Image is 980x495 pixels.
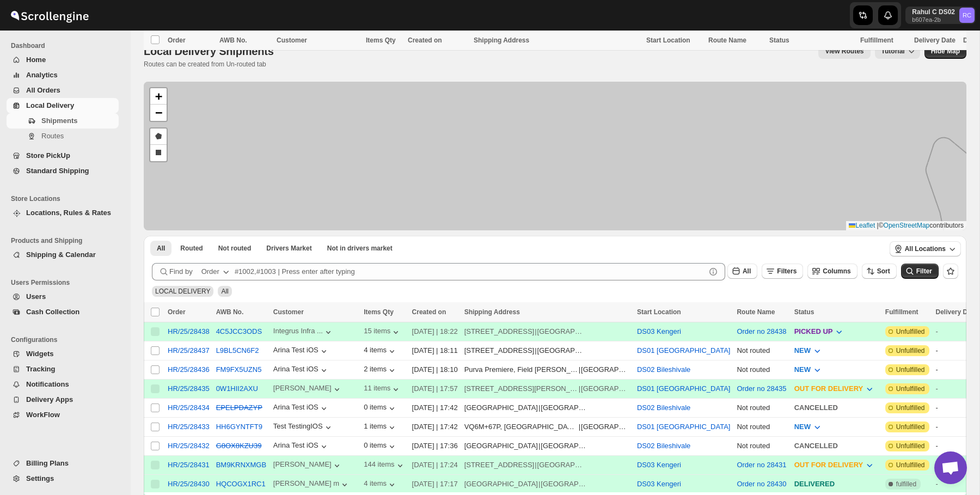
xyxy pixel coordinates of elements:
[26,365,55,373] span: Tracking
[637,365,690,374] button: DS02 Bileshivale
[155,89,162,103] span: +
[150,145,167,161] a: Draw a rectangle
[168,442,210,450] div: HR/25/28432
[7,346,119,362] button: Widgets
[464,479,538,490] div: [GEOGRAPHIC_DATA]
[273,327,323,335] div: Integrus Infra ...
[168,36,186,44] span: Order
[737,421,787,432] div: Not routed
[157,244,165,253] span: All
[896,480,916,488] span: fulfilled
[637,404,690,412] button: DS02 Bileshivale
[884,222,930,229] a: OpenStreetMap
[7,377,119,392] button: Notifications
[794,327,833,335] span: PICKED UP
[216,365,262,374] button: FM9FX5UZN5
[366,36,396,44] span: Items Qty
[11,41,123,50] span: Dashboard
[168,346,210,355] div: HR/25/28437
[737,461,786,469] button: Order no 28431
[924,44,966,59] button: Map action label
[794,365,811,374] span: NEW
[277,36,307,44] span: Customer
[168,327,210,335] button: HR/25/28438
[537,345,587,356] div: [GEOGRAPHIC_DATA]
[201,266,219,277] div: Order
[7,52,119,68] button: Home
[273,403,329,414] div: Arina Test iOS
[877,267,890,275] span: Sort
[26,101,74,109] span: Local Delivery
[7,83,119,98] button: All Orders
[168,404,210,412] button: HR/25/28434
[890,241,961,256] button: All Locations
[218,244,252,253] span: Not routed
[412,441,458,451] div: [DATE] | 17:36
[273,479,350,490] button: [PERSON_NAME] m
[364,346,397,357] button: 4 items
[327,244,393,253] span: Not in drivers market
[794,384,863,393] span: OUT FOR DELIVERY
[216,404,262,412] button: EPELPDAZYP
[464,479,630,490] div: |
[11,278,123,287] span: Users Permissions
[849,222,875,229] a: Leaflet
[464,364,630,375] div: |
[464,326,535,337] div: [STREET_ADDRESS]
[150,241,171,256] button: All
[11,236,123,245] span: Products and Shipping
[7,247,119,262] button: Shipping & Calendar
[777,267,797,275] span: Filters
[788,342,829,359] button: NEW
[273,346,329,357] button: Arina Test iOS
[168,461,210,469] button: HR/25/28431
[7,68,119,83] button: Analytics
[875,44,920,59] button: Tutorial
[9,2,90,29] img: ScrollEngine
[26,474,54,482] span: Settings
[273,384,342,395] button: [PERSON_NAME]
[168,423,210,431] button: HR/25/28433
[273,441,329,452] button: Arina Test iOS
[737,480,786,488] button: Order no 28430
[737,364,787,375] div: Not routed
[216,461,266,469] button: BM9KRNXMGB
[637,346,730,355] button: DS01 [GEOGRAPHIC_DATA]
[737,402,787,413] div: Not routed
[936,308,977,316] span: Delivery Date
[216,442,262,450] s: G8OX8KZU39
[737,308,775,316] span: Route Name
[541,402,590,413] div: [GEOGRAPHIC_DATA]
[212,241,258,256] button: Unrouted
[464,383,630,394] div: |
[794,423,811,431] span: NEW
[144,60,278,69] p: Routes can be created from Un-routed tab
[581,364,630,375] div: [GEOGRAPHIC_DATA]
[26,250,96,259] span: Shipping & Calendar
[11,194,123,203] span: Store Locations
[169,266,193,277] span: Find by
[7,407,119,423] button: WorkFlow
[905,7,976,24] button: User menu
[737,441,787,451] div: Not routed
[150,88,167,105] a: Zoom in
[273,422,334,433] button: Test TestingIOS
[216,384,258,393] button: 0W1HII2AXU
[807,264,857,279] button: Columns
[364,460,405,471] button: 144 items
[905,245,946,253] span: All Locations
[877,222,879,229] span: |
[7,205,119,221] button: Locations, Rules & Rates
[364,441,397,452] div: 0 items
[788,418,829,436] button: NEW
[637,327,681,335] button: DS03 Kengeri
[7,129,119,144] button: Routes
[794,402,879,413] div: CANCELLED
[464,308,520,316] span: Shipping Address
[412,383,458,394] div: [DATE] | 17:57
[235,263,706,280] input: #1002,#1003 | Press enter after typing
[464,326,630,337] div: |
